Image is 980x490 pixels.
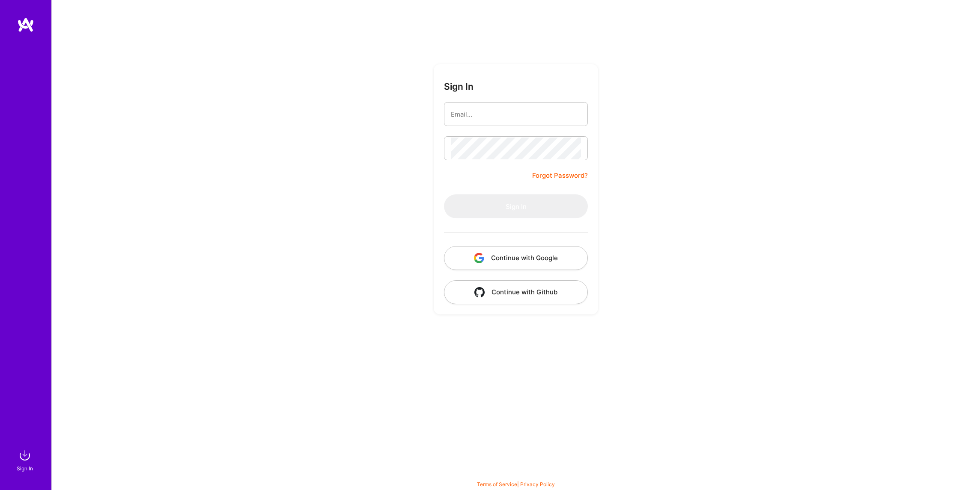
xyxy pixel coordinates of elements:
a: Forgot Password? [532,170,588,181]
h3: Sign In [444,81,474,92]
div: Sign In [17,464,33,473]
img: sign in [16,447,33,464]
button: Sign In [444,194,588,218]
a: Privacy Policy [520,481,555,487]
img: icon [474,253,484,263]
img: icon [474,287,485,297]
img: logo [17,17,34,32]
a: Terms of Service [477,481,517,487]
input: Email... [451,103,581,125]
div: © 2025 ATeams Inc., All rights reserved. [51,464,980,486]
button: Continue with Google [444,246,588,270]
button: Continue with Github [444,280,588,304]
a: sign inSign In [18,447,33,473]
span: | [477,481,555,487]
